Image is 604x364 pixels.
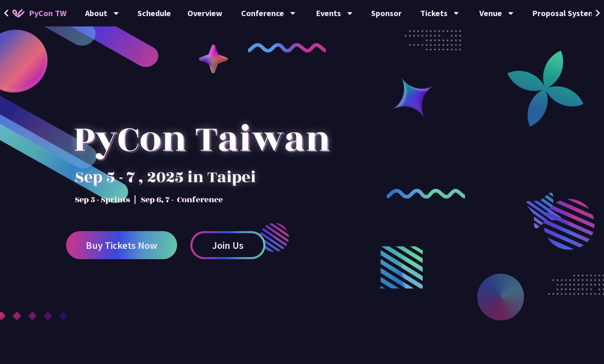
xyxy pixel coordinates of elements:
[12,9,25,17] img: Home icon of PyCon TW 2025
[190,231,265,259] a: Join Us
[4,3,75,24] a: PyCon TW
[248,43,326,53] img: curly-1.ebdbada.png
[212,240,244,251] span: Join Us
[386,189,465,199] img: curly-2.e802c9f.png
[86,240,157,251] span: Buy Tickets Now
[66,231,177,259] a: Buy Tickets Now
[29,7,66,19] span: PyCon TW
